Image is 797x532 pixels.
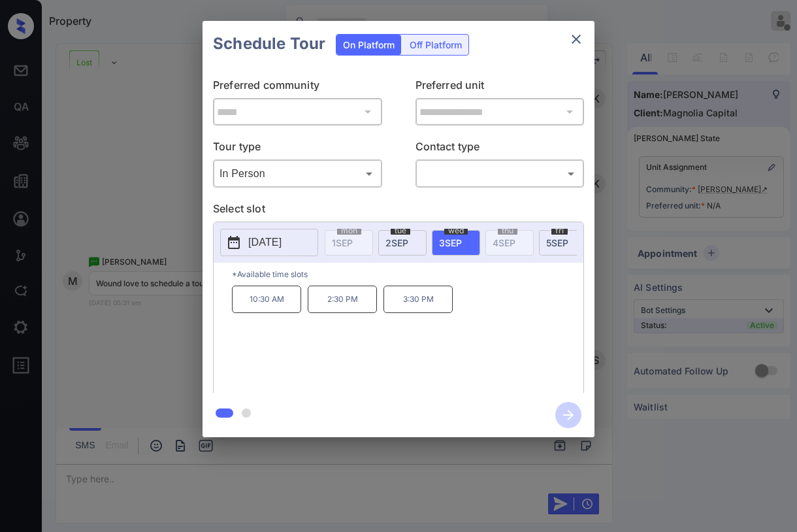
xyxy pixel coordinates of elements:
[439,237,462,248] span: 3 SEP
[336,35,401,55] div: On Platform
[308,286,377,313] p: 2:30 PM
[432,230,480,256] div: date-select
[415,139,585,159] p: Contact type
[213,139,382,159] p: Tour type
[383,286,453,313] p: 3:30 PM
[378,230,427,256] div: date-select
[232,263,583,286] p: *Available time slots
[213,77,382,98] p: Preferred community
[391,227,410,235] span: tue
[216,163,379,184] div: In Person
[385,237,408,248] span: 2 SEP
[539,230,587,256] div: date-select
[232,286,301,313] p: 10:30 AM
[444,227,468,235] span: wed
[220,229,318,256] button: [DATE]
[563,26,589,52] button: close
[403,35,468,55] div: Off Platform
[415,77,585,98] p: Preferred unit
[213,201,584,222] p: Select slot
[203,21,336,67] h2: Schedule Tour
[248,235,282,250] p: [DATE]
[551,227,568,235] span: fri
[546,237,568,248] span: 5 SEP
